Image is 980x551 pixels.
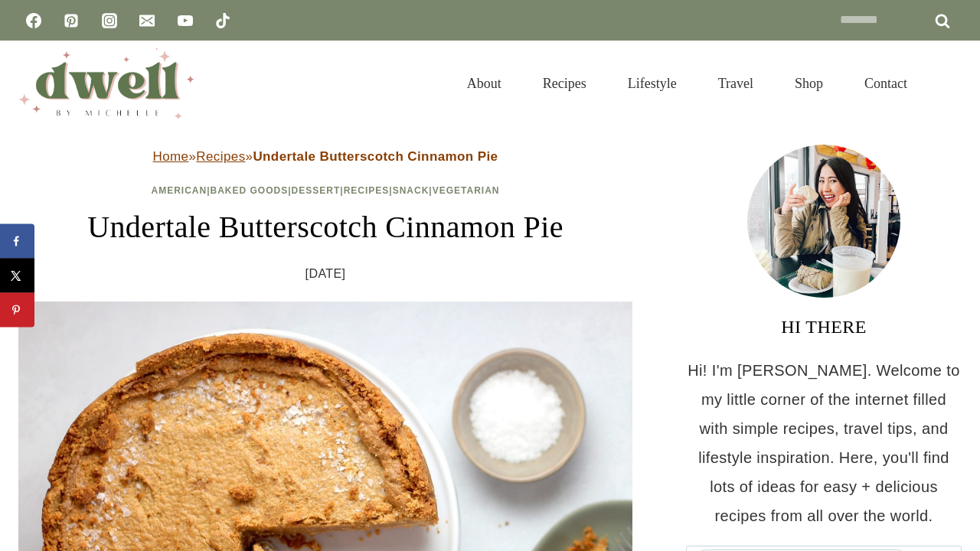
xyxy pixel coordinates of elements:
a: American [152,185,207,196]
span: » » [153,149,498,164]
a: YouTube [170,5,201,36]
a: Lifestyle [607,57,697,110]
a: Email [132,5,162,36]
p: Hi! I'm [PERSON_NAME]. Welcome to my little corner of the internet filled with simple recipes, tr... [686,356,962,530]
a: Recipes [522,57,607,110]
button: View Search Form [936,70,962,96]
a: Home [153,149,189,164]
img: DWELL by michelle [18,48,194,119]
a: Dessert [292,185,341,196]
a: Travel [697,57,774,110]
a: Recipes [196,149,245,164]
a: About [446,57,522,110]
a: Facebook [18,5,49,36]
span: | | | | | [152,185,500,196]
strong: Undertale Butterscotch Cinnamon Pie [253,149,498,164]
a: TikTok [207,5,238,36]
a: Shop [774,57,844,110]
a: Pinterest [56,5,87,36]
nav: Primary Navigation [446,57,928,110]
a: Snack [393,185,430,196]
a: Contact [844,57,928,110]
a: Baked Goods [211,185,289,196]
a: Instagram [94,5,125,36]
a: Vegetarian [433,185,500,196]
h3: HI THERE [686,313,962,341]
h1: Undertale Butterscotch Cinnamon Pie [18,204,632,250]
time: [DATE] [305,262,346,285]
a: Recipes [344,185,390,196]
